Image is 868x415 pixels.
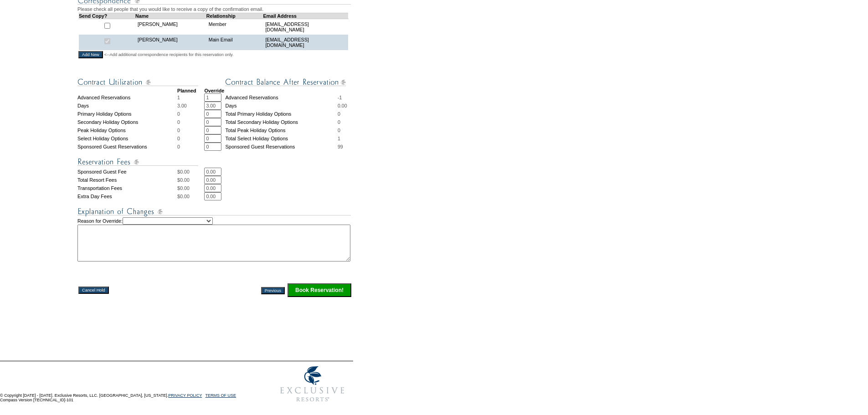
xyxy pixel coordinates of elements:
[177,88,196,93] strong: Planned
[77,206,351,217] img: Explanation of Changes
[288,283,351,297] input: Click this button to finalize your reservation.
[338,144,343,149] span: 99
[272,361,353,407] img: Exclusive Resorts
[225,126,337,134] td: Total Peak Holiday Options
[180,177,190,183] span: 0.00
[225,102,337,110] td: Days
[77,110,177,118] td: Primary Holiday Options
[77,77,198,88] img: Contract Utilization
[338,119,340,125] span: 0
[77,156,198,168] img: Reservation Fees
[177,103,187,108] span: 3.00
[225,110,337,118] td: Total Primary Holiday Options
[177,176,204,184] td: $
[77,217,352,261] td: Reason for Override:
[77,6,263,12] span: Please check all people that you would like to receive a copy of the confirmation email.
[225,77,346,88] img: Contract Balance After Reservation
[263,13,348,19] td: Email Address
[177,168,204,176] td: $
[204,88,224,93] strong: Override
[135,13,206,19] td: Name
[77,168,177,176] td: Sponsored Guest Fee
[338,136,340,141] span: 1
[78,51,103,58] input: Add New
[77,126,177,134] td: Peak Holiday Options
[177,184,204,192] td: $
[79,13,136,19] td: Send Copy?
[338,95,342,100] span: -1
[225,93,337,102] td: Advanced Reservations
[77,102,177,110] td: Days
[338,128,340,133] span: 0
[77,134,177,143] td: Select Holiday Options
[78,287,109,294] input: Cancel Hold
[180,169,190,174] span: 0.00
[261,287,285,294] input: Previous
[206,35,263,50] td: Main Email
[225,118,337,126] td: Total Secondary Holiday Options
[177,136,180,141] span: 0
[177,119,180,125] span: 0
[77,143,177,151] td: Sponsored Guest Reservations
[104,52,234,57] span: <--Add additional correspondence recipients for this reservation only.
[177,192,204,200] td: $
[205,393,236,398] a: TERMS OF USE
[338,103,347,108] span: 0.00
[177,144,180,149] span: 0
[225,134,337,143] td: Total Select Holiday Options
[77,176,177,184] td: Total Resort Fees
[177,111,180,117] span: 0
[135,35,206,50] td: [PERSON_NAME]
[77,184,177,192] td: Transportation Fees
[77,192,177,200] td: Extra Day Fees
[338,111,340,117] span: 0
[168,393,202,398] a: PRIVACY POLICY
[263,35,348,50] td: [EMAIL_ADDRESS][DOMAIN_NAME]
[180,194,190,199] span: 0.00
[206,13,263,19] td: Relationship
[177,128,180,133] span: 0
[77,118,177,126] td: Secondary Holiday Options
[225,143,337,151] td: Sponsored Guest Reservations
[180,185,190,191] span: 0.00
[263,19,348,35] td: [EMAIL_ADDRESS][DOMAIN_NAME]
[77,93,177,102] td: Advanced Reservations
[206,19,263,35] td: Member
[177,95,180,100] span: 1
[135,19,206,35] td: [PERSON_NAME]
